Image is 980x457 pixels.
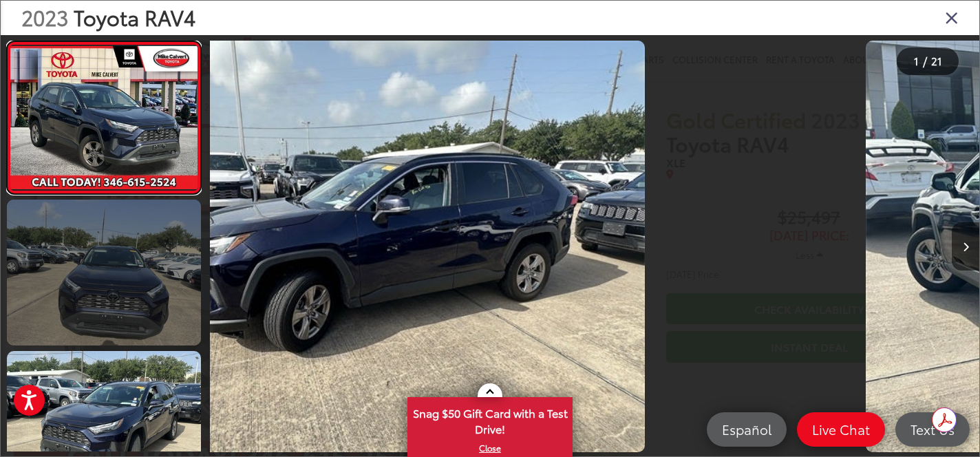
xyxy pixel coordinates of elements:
[21,2,68,32] span: 2023
[914,53,919,68] span: 1
[945,8,959,26] i: Close gallery
[74,2,195,32] span: Toyota RAV4
[805,421,877,438] span: Live Chat
[409,398,571,440] span: Snag $50 Gift Card with a Test Drive!
[797,412,885,447] a: Live Chat
[904,421,961,438] span: Text Us
[895,412,970,447] a: Text Us
[715,421,778,438] span: Español
[952,222,979,270] button: Next image
[707,412,787,447] a: Español
[931,53,942,68] span: 21
[8,46,200,189] img: 2023 Toyota RAV4 XLE
[922,56,928,66] span: /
